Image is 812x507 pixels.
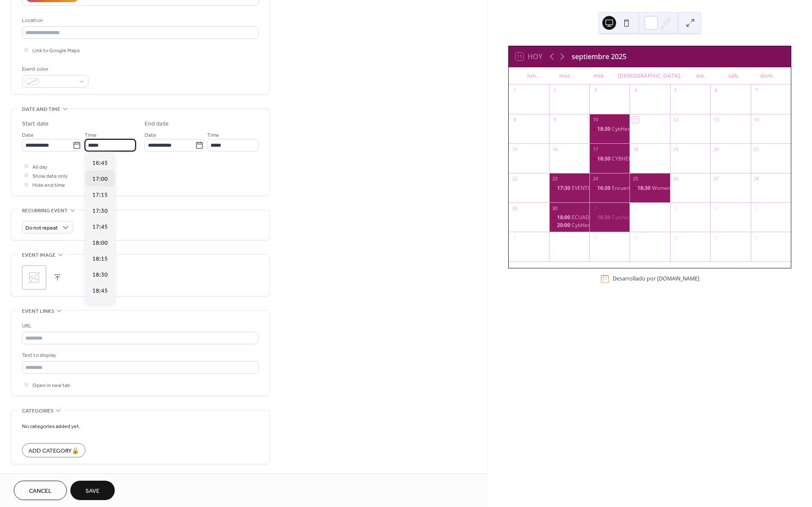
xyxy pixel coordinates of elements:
[597,155,612,163] span: 18:30
[589,155,629,163] div: CYBHERCLASS
[557,185,572,192] span: 17:30
[637,185,652,192] span: 18:30
[22,65,87,74] div: Event color
[511,117,518,123] div: 8
[751,67,784,85] div: dom.
[22,351,257,360] div: Text to display
[582,67,616,85] div: mié.
[511,146,518,152] div: 15
[549,185,589,192] div: EVENTO EUROPEAN CISO - MESA REDONDA: When CISOs meet Boards, are we talking the same language?
[549,214,589,221] div: ECUADOR MENTORING
[145,131,156,140] span: Date
[612,155,647,163] div: CYBHERCLASS
[673,234,679,241] div: 10
[92,223,108,232] span: 17:45
[552,87,558,94] div: 2
[511,176,518,182] div: 22
[629,185,670,192] div: Women4Cyber Euskadi: Breaking Barriers, Building Cyber Resilience
[92,159,108,168] span: 16:45
[632,146,639,152] div: 18
[32,163,47,172] span: All day
[92,255,108,264] span: 18:15
[85,131,97,140] span: Time
[549,67,582,85] div: mar.
[616,67,684,85] div: [DEMOGRAPHIC_DATA].
[32,172,68,181] span: Show date only
[92,302,108,312] span: 19:00
[29,487,52,496] span: Cancel
[673,117,679,123] div: 12
[552,176,558,182] div: 23
[22,251,56,260] span: Event image
[684,67,717,85] div: vie.
[632,234,639,241] div: 9
[753,205,760,211] div: 5
[713,146,719,152] div: 20
[92,271,108,280] span: 18:30
[511,205,518,211] div: 29
[552,146,558,152] div: 16
[511,234,518,241] div: 6
[673,176,679,182] div: 26
[70,481,115,500] button: Save
[632,117,639,123] div: 11
[92,175,108,184] span: 17:00
[145,120,169,129] div: End date
[632,87,639,94] div: 4
[673,146,679,152] div: 19
[592,146,598,152] div: 17
[713,205,719,211] div: 4
[597,214,612,221] span: 18:30
[753,176,760,182] div: 28
[612,214,659,221] div: CybHertalk Octubre
[92,287,108,296] span: 18:45
[22,120,49,129] div: Start date
[32,181,65,190] span: Hide end time
[25,223,58,233] span: Do not repeat
[22,16,257,25] div: Location
[753,146,760,152] div: 21
[92,191,108,200] span: 17:15
[713,117,719,123] div: 13
[753,87,760,94] div: 7
[92,207,108,216] span: 17:30
[552,117,558,123] div: 9
[22,131,34,140] span: Date
[557,214,572,221] span: 18:00
[592,87,598,94] div: 3
[207,131,219,140] span: Time
[632,176,639,182] div: 25
[597,185,612,192] span: 16:30
[753,117,760,123] div: 14
[589,185,629,192] div: Encuentro Women4Cyber Startup School: "Innovación y emprendimiento en ciberseguridad"
[549,222,589,229] div: CybHerDrinks
[673,87,679,94] div: 5
[552,234,558,241] div: 7
[22,265,46,290] div: ;
[32,46,80,55] span: Link to Google Maps
[32,381,70,390] span: Open in new tab
[632,205,639,211] div: 2
[589,126,629,133] div: CybHerTalk Septiembre "Innovación y Protección: Estrategias de Vanguardia para el Éxito en Ventas...
[592,117,598,123] div: 10
[753,234,760,241] div: 12
[22,307,54,316] span: Event links
[85,487,100,496] span: Save
[657,275,699,283] a: [DOMAIN_NAME]
[717,67,750,85] div: sáb.
[613,275,699,283] div: Desarrollado por
[92,239,108,248] span: 18:00
[511,87,518,94] div: 1
[589,214,629,221] div: CybHertalk Octubre
[713,176,719,182] div: 27
[516,67,549,85] div: lun.
[22,422,80,431] span: No categories added yet.
[592,176,598,182] div: 24
[14,481,67,500] button: Cancel
[597,126,612,133] span: 18:30
[22,105,60,114] span: Date and time
[572,214,628,221] div: ECUADOR MENTORING
[557,222,572,229] span: 20:00
[22,321,257,331] div: URL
